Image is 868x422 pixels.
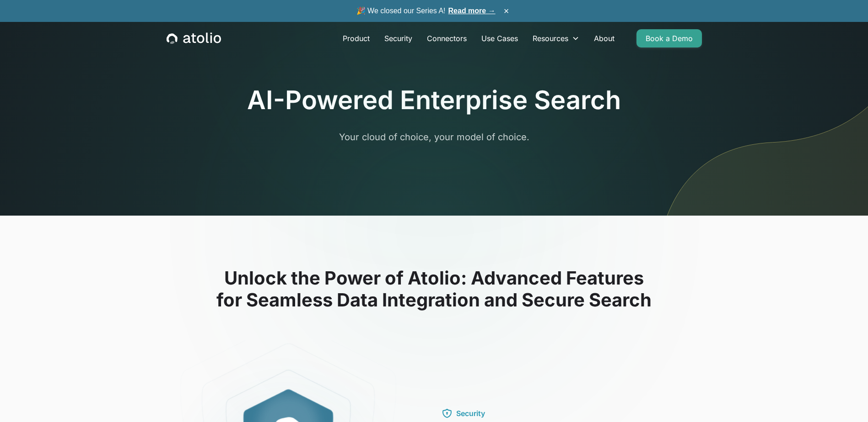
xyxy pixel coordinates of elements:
p: Your cloud of choice, your model of choice. [259,130,610,144]
button: × [501,6,512,16]
a: Book a Demo [636,29,702,47]
h2: Unlock the Power of Atolio: Advanced Features for Seamless Data Integration and Secure Search [141,267,727,311]
a: About [587,29,622,47]
h1: AI-Powered Enterprise Search [247,85,621,116]
div: Resources [525,29,587,47]
a: Product [335,29,377,47]
a: Use Cases [474,29,525,47]
div: Security [456,408,485,419]
a: Security [377,29,420,47]
a: Read more → [448,7,496,15]
a: home [167,32,221,44]
iframe: Chat Widget [822,378,868,422]
a: Connectors [420,29,474,47]
span: 🎉 We closed our Series A! [356,5,496,16]
img: line [653,4,868,216]
div: Resources [533,33,568,44]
